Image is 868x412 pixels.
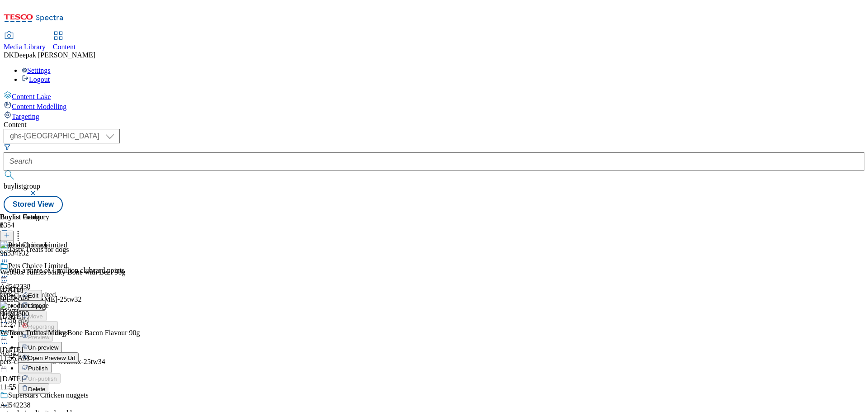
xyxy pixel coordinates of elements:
span: Un-publish [28,375,57,382]
span: Content [53,43,76,51]
span: Delete [28,386,46,393]
span: DK [4,51,14,59]
a: Settings [22,66,51,74]
span: buylistgroup [4,182,40,190]
a: Media Library [4,32,46,51]
div: Superstars Chicken nuggets [8,391,89,399]
a: Content Modelling [4,101,864,111]
a: Content Lake [4,91,864,101]
button: Publish [18,363,52,373]
svg: Search Filters [4,143,11,151]
a: Logout [22,76,50,83]
span: Media Library [4,43,46,51]
button: Stored View [4,196,63,213]
button: Un-publish [18,373,61,384]
a: Content [53,32,76,51]
span: Content Modelling [12,103,66,110]
button: Delete [18,384,49,394]
input: Search [4,152,864,170]
span: Targeting [12,113,39,120]
span: Content Lake [12,93,51,100]
a: Targeting [4,111,864,121]
div: Content [4,121,864,129]
span: Deepak [PERSON_NAME] [14,51,95,59]
span: Publish [28,365,48,372]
